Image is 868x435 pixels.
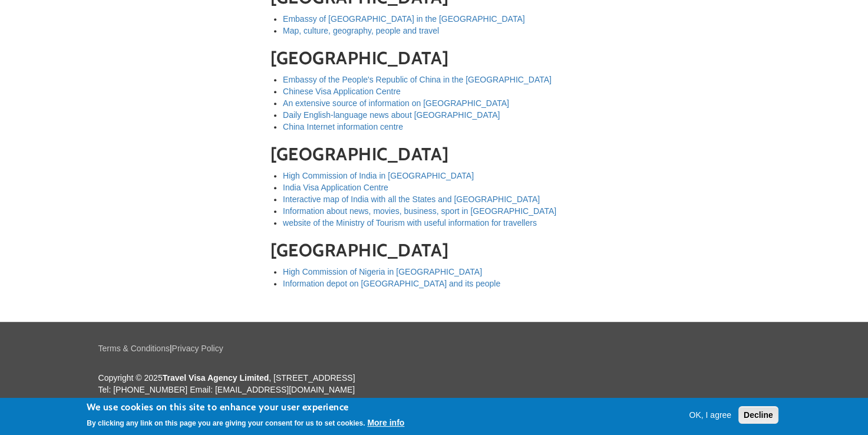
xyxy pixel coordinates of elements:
a: Embassy of the People's Republic of China in the [GEOGRAPHIC_DATA] [283,75,552,84]
h2: We use cookies on this site to enhance your user experience [87,401,404,414]
a: China Internet information centre [283,122,403,131]
a: India Visa Application Centre [283,183,388,192]
a: Daily English-language news about [GEOGRAPHIC_DATA] [283,110,500,120]
button: Decline [738,406,778,424]
a: Interactive map of India with all the States and [GEOGRAPHIC_DATA] [283,195,540,204]
a: High Commission of India in [GEOGRAPHIC_DATA] [283,171,474,180]
a: website of the Ministry of Tourism with useful information for travellers [283,218,537,228]
h2: [GEOGRAPHIC_DATA] [270,144,598,164]
a: Embassy of [GEOGRAPHIC_DATA] in the [GEOGRAPHIC_DATA] [283,14,525,24]
a: An extensive source of information on [GEOGRAPHIC_DATA] [283,98,509,108]
button: More info [367,417,404,429]
a: Map, culture, geography, people and travel [283,26,439,35]
a: Terms & Conditions [98,344,170,353]
a: Privacy Policy [172,344,223,353]
p: | [98,342,770,354]
a: Chinese Visa Application Centre [283,87,401,96]
a: Information depot on [GEOGRAPHIC_DATA] and its people [283,279,500,288]
h2: [GEOGRAPHIC_DATA] [270,240,598,260]
a: Information about news, movies, business, sport in [GEOGRAPHIC_DATA] [283,206,556,216]
h2: [GEOGRAPHIC_DATA] [270,48,598,68]
a: High Commission of Nigeria in [GEOGRAPHIC_DATA] [283,267,482,276]
strong: Travel Visa Agency Limited [163,373,269,383]
button: OK, I agree [684,409,736,421]
p: Copyright © 2025 , [STREET_ADDRESS] Tel: [PHONE_NUMBER] Email: [EMAIL_ADDRESS][DOMAIN_NAME] [98,372,770,396]
p: By clicking any link on this page you are giving your consent for us to set cookies. [87,419,365,427]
